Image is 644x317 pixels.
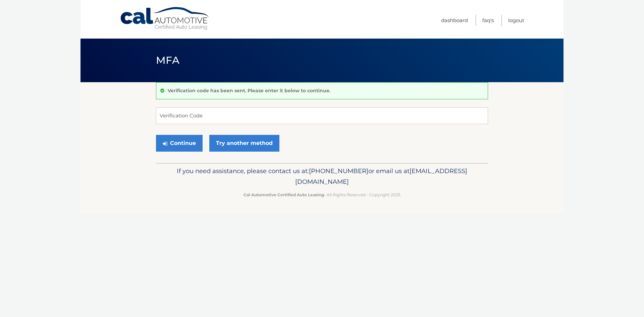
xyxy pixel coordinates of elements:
a: Logout [508,15,524,26]
a: Dashboard [441,15,468,26]
span: [PHONE_NUMBER] [309,167,368,175]
p: If you need assistance, please contact us at: or email us at [160,166,484,187]
strong: Cal Automotive Certified Auto Leasing [244,192,324,197]
a: Cal Automotive [120,7,210,31]
a: Try another method [209,135,279,152]
p: Verification code has been sent. Please enter it below to continue. [168,88,330,94]
button: Continue [156,135,203,152]
span: [EMAIL_ADDRESS][DOMAIN_NAME] [295,167,467,186]
input: Verification Code [156,107,488,124]
a: FAQ's [482,15,494,26]
p: - All Rights Reserved - Copyright 2025 [160,191,484,198]
span: MFA [156,54,179,66]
